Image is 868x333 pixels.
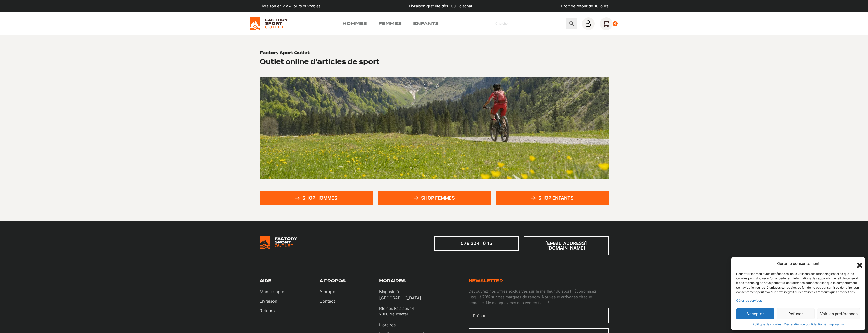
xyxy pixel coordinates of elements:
[736,298,762,303] a: Gérer les services
[319,289,337,295] a: A propos
[777,261,820,267] div: Gérer le consentement
[777,308,815,319] button: Refuser
[260,51,310,56] h1: Factory Sport Outlet
[378,21,402,27] a: Femmes
[409,3,472,9] p: Livraison gratuite dès 100.- d'achat
[736,308,774,319] button: Accepter
[250,17,288,30] img: Factory Sport Outlet
[379,279,406,284] h3: Horaires
[260,191,373,205] a: Shop hommes
[859,3,868,11] button: dismiss
[469,279,503,284] h3: Newsletter
[613,21,618,26] div: 0
[413,21,439,27] a: Enfants
[260,236,297,249] img: Bricks Woocommerce Starter
[260,307,284,314] a: Retours
[260,298,284,304] a: Livraison
[817,308,860,319] button: Voir les préférences
[379,289,434,301] p: Magasin à [GEOGRAPHIC_DATA]
[379,306,414,317] p: Rte des Falaises 14 2000 Neuchatel
[434,236,519,251] a: 079 204 16 15
[496,191,609,205] a: Shop enfants
[260,279,271,284] h3: Aide
[855,261,860,266] div: Fermer la boîte de dialogue
[260,58,379,66] h2: Outlet online d'articles de sport
[260,289,284,295] a: Mon compte
[469,308,609,323] input: Prénom
[469,289,609,306] p: Découvrez nos offres exclusives sur le meilleur du sport ! Économisez jusqu'à 70% sur des marques...
[319,279,346,284] h3: A propos
[379,322,434,331] p: Horaires
[342,21,367,27] a: Hommes
[319,298,337,304] a: Contact
[494,18,566,29] input: Chercher
[784,322,826,327] a: Déclaration de confidentialité
[753,322,781,327] a: Politique de cookies
[736,272,860,294] div: Pour offrir les meilleures expériences, nous utilisons des technologies telles que les cookies po...
[260,3,321,9] p: Livraison en 2 à 4 jours ouvrables
[829,322,844,327] a: Impressum
[524,236,609,255] a: [EMAIL_ADDRESS][DOMAIN_NAME]
[561,3,609,9] p: Droit de retour de 10 jours
[378,191,491,205] a: Shop femmes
